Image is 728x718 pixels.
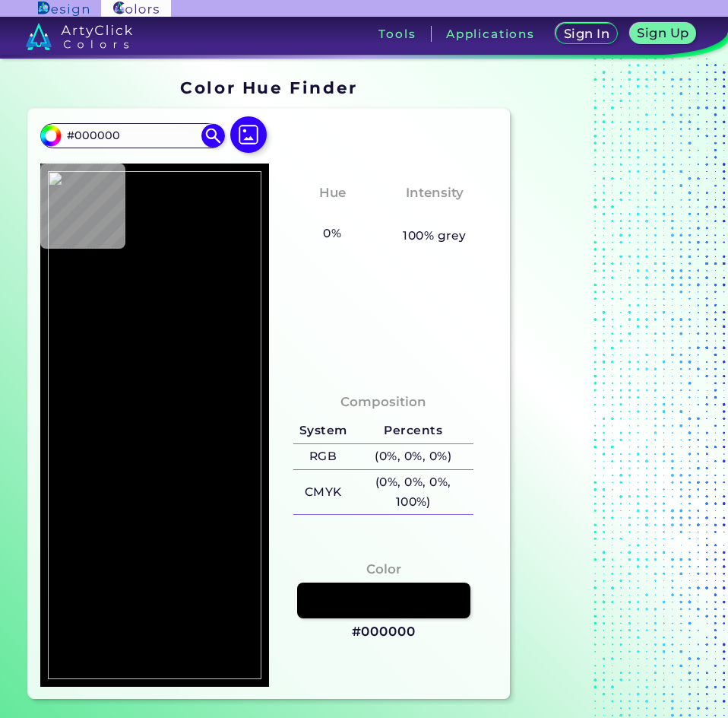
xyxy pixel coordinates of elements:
h4: Color [366,558,401,580]
h5: (0%, 0%, 0%, 100%) [353,470,473,515]
h5: System [293,418,353,443]
h5: Sign In [566,28,607,40]
img: logo_artyclick_colors_white.svg [26,23,133,50]
h3: None [307,205,358,224]
h4: Hue [319,182,346,204]
h5: 0% [318,224,347,243]
a: Sign In [559,24,615,43]
h4: Intensity [406,182,464,204]
h5: CMYK [293,480,353,505]
img: ArtyClick Design logo [38,2,89,16]
h5: Sign Up [640,27,687,39]
h3: #000000 [352,623,416,641]
h5: Percents [353,418,473,443]
h3: Tools [378,28,416,40]
h4: Composition [340,391,426,413]
input: type color.. [62,125,203,146]
h3: Applications [446,28,535,40]
h3: None [409,205,460,224]
a: Sign Up [633,24,693,43]
img: 894c474a-46a4-4e77-95f7-47037fdbc51a [48,171,261,679]
img: icon search [201,124,224,147]
h1: Color Hue Finder [180,76,357,99]
h5: (0%, 0%, 0%) [353,444,473,469]
h5: 100% grey [403,226,466,246]
img: icon picture [230,116,267,153]
iframe: Advertisement [516,73,706,705]
h5: RGB [293,444,353,469]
